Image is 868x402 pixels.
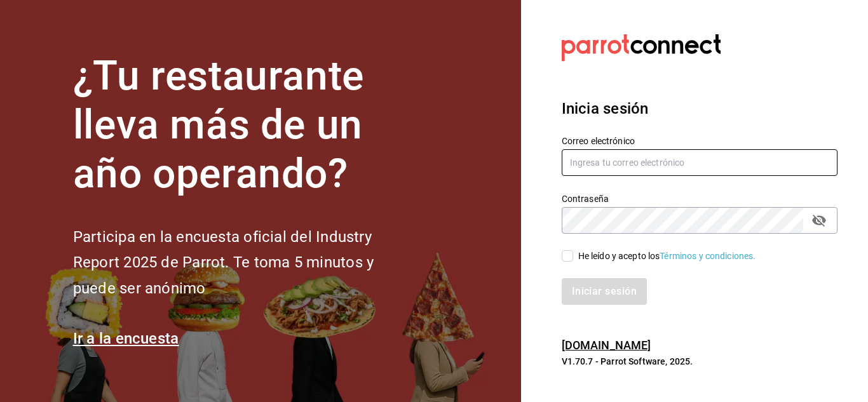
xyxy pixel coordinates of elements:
[562,338,651,352] a: [DOMAIN_NAME]
[578,250,756,263] div: He leído y acepto los
[660,251,756,261] a: Términos y condiciones.
[73,52,416,198] h1: ¿Tu restaurante lleva más de un año operando?
[73,330,179,347] a: Ir a la encuesta
[73,224,416,302] h2: Participa en la encuesta oficial del Industry Report 2025 de Parrot. Te toma 5 minutos y puede se...
[808,210,830,231] button: passwordField
[562,149,837,176] input: Ingresa tu correo electrónico
[562,355,837,368] p: V1.70.7 - Parrot Software, 2025.
[562,137,837,145] label: Correo electrónico
[562,97,837,120] h3: Inicia sesión
[562,194,837,203] label: Contraseña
